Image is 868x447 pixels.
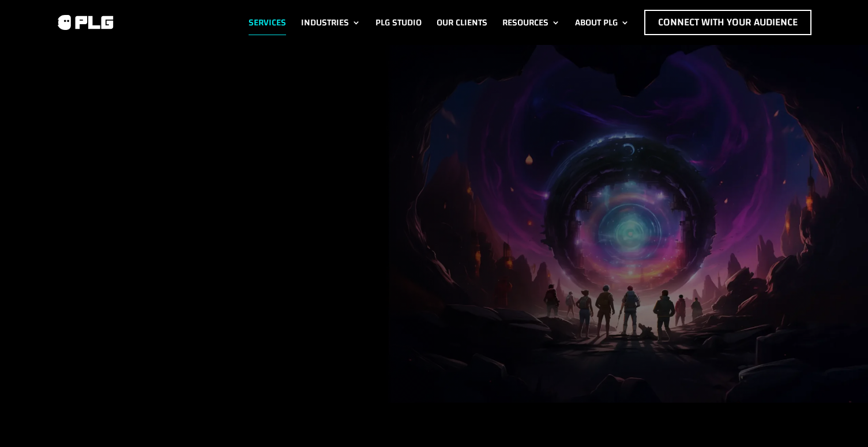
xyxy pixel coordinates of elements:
a: About PLG [575,10,629,35]
a: Services [249,10,286,35]
a: Connect with Your Audience [644,10,811,35]
a: PLG Studio [375,10,422,35]
a: Resources [502,10,560,35]
a: Our Clients [437,10,487,35]
a: Industries [301,10,360,35]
